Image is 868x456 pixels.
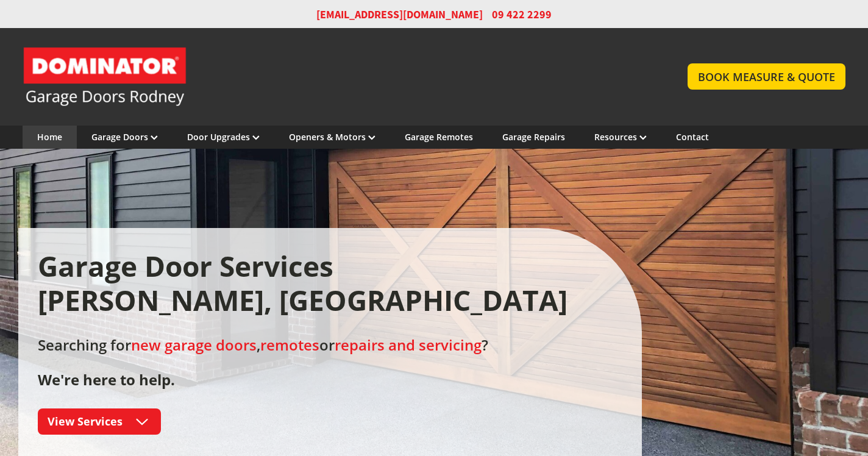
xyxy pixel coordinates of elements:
a: Resources [594,131,647,143]
a: remotes [260,335,319,355]
span: View Services [48,414,123,429]
a: repairs and servicing [335,335,482,355]
a: new garage doors [131,335,257,355]
a: View Services [38,408,161,435]
a: Garage Door and Secure Access Solutions homepage [23,46,663,107]
a: Home [37,131,62,143]
a: BOOK MEASURE & QUOTE [688,63,845,90]
a: Openers & Motors [289,131,375,143]
a: Garage Repairs [502,131,565,143]
a: Garage Doors [91,131,158,143]
h1: Garage Door Services [PERSON_NAME], [GEOGRAPHIC_DATA] [38,249,622,316]
h2: Searching for , or ? [38,337,622,389]
a: Door Upgrades [187,131,260,143]
span: 09 422 2299 [492,7,552,22]
a: [EMAIL_ADDRESS][DOMAIN_NAME] [316,7,483,22]
a: Garage Remotes [405,131,473,143]
a: Contact [676,131,709,143]
strong: We're here to help. [38,369,175,390]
